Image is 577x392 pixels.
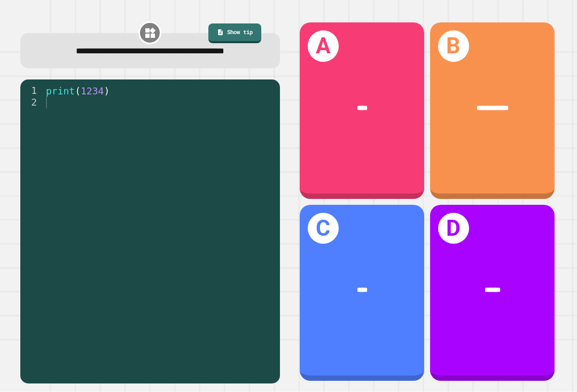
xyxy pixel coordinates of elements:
div: 1 [20,85,44,97]
h1: C [308,213,339,244]
div: 2 [20,97,44,108]
a: Show tip [208,23,261,43]
h1: B [438,30,469,61]
h1: A [308,30,339,61]
h1: D [438,213,469,244]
